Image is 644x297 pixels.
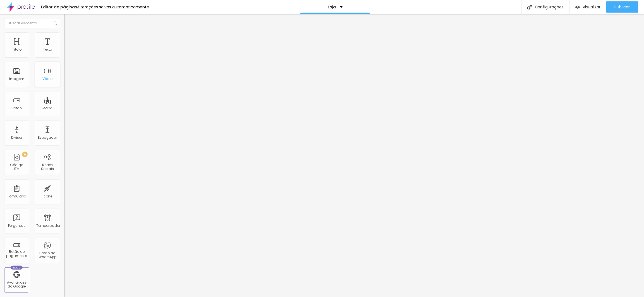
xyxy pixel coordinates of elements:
[77,4,149,10] font: Alterações salvas automaticamente
[41,162,54,171] font: Redes Sociais
[6,249,27,258] font: Botão de pagamento
[615,4,630,10] font: Publicar
[10,162,23,171] font: Código HTML
[42,106,52,110] font: Mapa
[41,4,77,10] font: Editor de páginas
[328,4,336,10] font: Loja
[570,1,606,13] button: Visualizar
[36,223,60,228] font: Temporizador
[606,1,638,13] button: Publicar
[43,47,52,52] font: Texto
[583,4,601,10] font: Visualizar
[38,135,57,140] font: Espaçador
[13,266,21,269] font: Novo
[43,194,52,199] font: Ícone
[39,251,56,259] font: Botão do WhatsApp
[12,106,22,110] font: Botão
[11,135,22,140] font: Divisor
[8,223,25,228] font: Perguntas
[575,5,580,10] img: view-1.svg
[42,76,52,81] font: Vídeo
[8,194,26,199] font: Formulário
[12,47,21,52] font: Título
[54,22,57,25] img: Ícone
[4,18,60,28] input: Buscar elemento
[527,5,532,10] img: Ícone
[7,280,27,289] font: Avaliações do Google
[535,4,564,10] font: Configurações
[9,76,24,81] font: Imagem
